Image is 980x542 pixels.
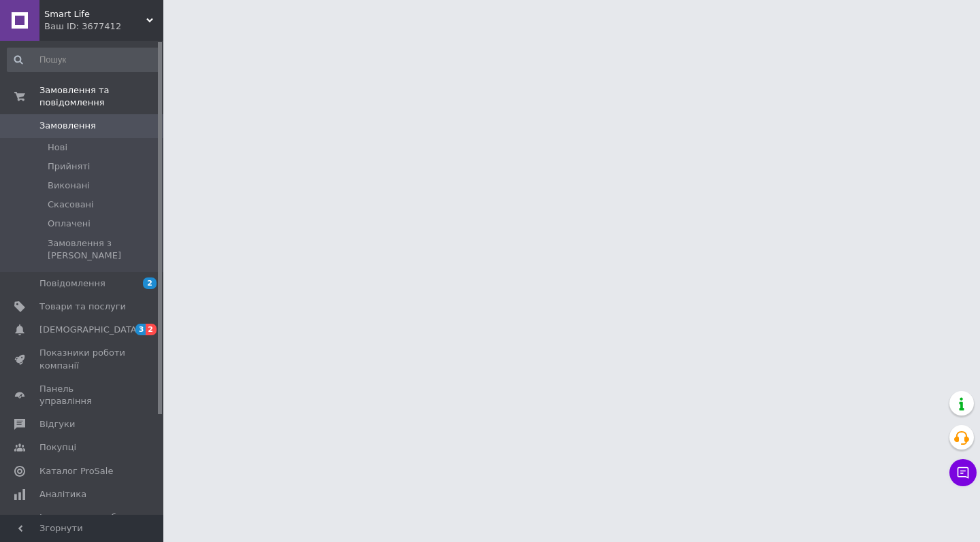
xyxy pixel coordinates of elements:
[39,301,126,313] span: Товари та послуги
[39,84,163,109] span: Замовлення та повідомлення
[7,48,161,72] input: Пошук
[39,120,96,132] span: Замовлення
[135,324,146,335] span: 3
[44,20,163,33] div: Ваш ID: 3677412
[44,8,146,20] span: Smart Life
[39,347,126,371] span: Показники роботи компанії
[39,441,76,454] span: Покупці
[48,160,90,173] span: Прийняті
[146,324,157,335] span: 2
[39,277,105,290] span: Повідомлення
[48,180,90,192] span: Виконані
[39,383,126,407] span: Панель управління
[143,277,157,289] span: 2
[39,324,140,336] span: [DEMOGRAPHIC_DATA]
[48,237,159,262] span: Замовлення з [PERSON_NAME]
[39,418,75,430] span: Відгуки
[39,511,126,536] span: Інструменти веб-майстра та SEO
[39,465,113,477] span: Каталог ProSale
[48,141,67,154] span: Нові
[949,459,977,486] button: Чат з покупцем
[48,218,91,230] span: Оплачені
[48,199,94,211] span: Скасовані
[39,488,86,501] span: Аналітика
